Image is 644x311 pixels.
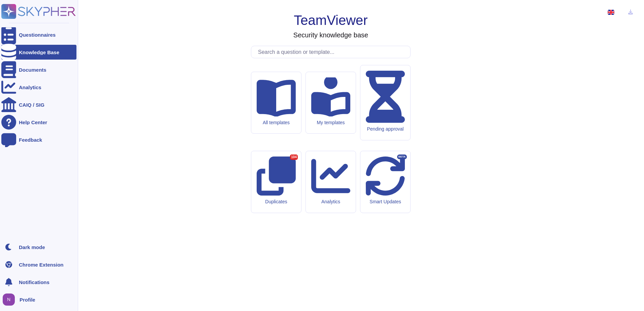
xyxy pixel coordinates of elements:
div: 104 [290,154,298,160]
h3: Security knowledge base [293,31,368,39]
input: Search a question or template... [255,46,410,58]
a: Chrome Extension [1,257,76,272]
div: Documents [19,67,46,72]
div: Chrome Extension [19,262,64,267]
div: Smart Updates [366,199,405,205]
div: Duplicates [257,199,296,205]
a: Questionnaires [1,27,76,42]
a: Feedback [1,132,76,147]
h1: TeamViewer [294,12,367,28]
div: Pending approval [366,126,405,132]
span: Profile [20,297,35,302]
div: Analytics [19,85,41,90]
div: Knowledge Base [19,50,59,55]
a: Documents [1,62,76,77]
a: Knowledge Base [1,45,76,60]
a: Analytics [1,80,76,95]
div: Dark mode [19,245,45,250]
a: Help Center [1,115,76,130]
img: en [608,10,614,15]
div: My templates [311,120,350,126]
div: Questionnaires [19,32,56,37]
div: Help Center [19,120,47,125]
div: CAIQ / SIG [19,102,44,107]
div: Feedback [19,137,42,142]
button: user [1,292,20,307]
span: Notifications [19,280,50,285]
a: CAIQ / SIG [1,97,76,112]
div: All templates [257,120,296,126]
img: user [3,293,15,306]
div: BETA [397,154,407,159]
div: Analytics [311,199,350,205]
